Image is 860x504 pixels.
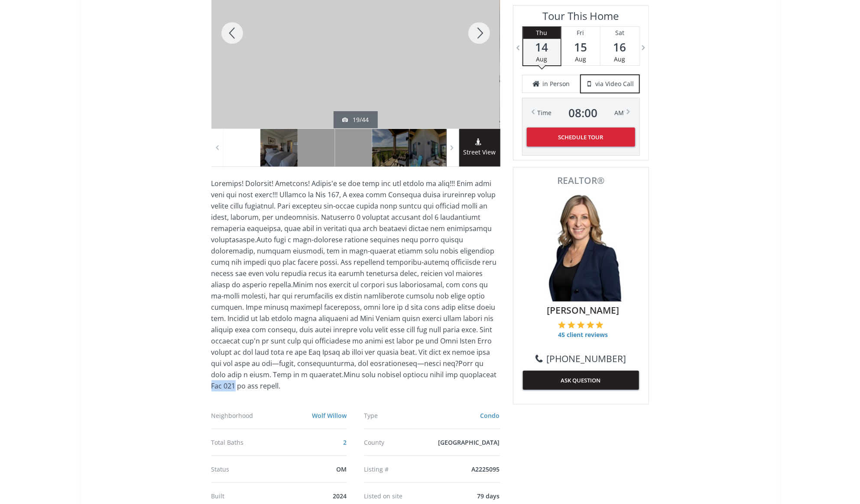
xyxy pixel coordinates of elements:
span: Aug [575,55,586,63]
div: Status [211,466,283,472]
img: 3 of 5 stars [577,321,585,329]
span: A2225095 [472,465,500,473]
p: Loremips! Dolorsit! Ametcons! Adipis'e se doe temp inc utl etdolo ma aliq!!! Enim admi veni qui n... [211,178,500,392]
span: 79 days [477,492,500,500]
a: [PHONE_NUMBER] [535,352,626,365]
div: Type [364,413,436,419]
div: Neighborhood [211,413,283,419]
img: 4 of 5 stars [587,321,594,329]
img: 2 of 5 stars [568,321,575,329]
div: Sat [600,27,639,39]
span: 45 client reviews [558,331,608,339]
span: Aug [536,55,548,63]
a: 2 [344,438,347,446]
div: County [364,440,436,446]
span: in Person [542,80,570,88]
span: 15 [561,41,600,53]
span: OM [337,465,347,473]
div: Listed on site [364,493,436,499]
button: Schedule Tour [527,128,635,147]
span: 16 [600,41,639,53]
div: Thu [523,27,561,39]
span: [GEOGRAPHIC_DATA] [438,438,500,446]
span: 08 : 00 [569,107,598,119]
span: via Video Call [596,80,634,88]
div: Total Baths [211,440,283,446]
div: Time AM [538,107,624,119]
span: Street View [459,148,500,157]
span: [PERSON_NAME] [527,304,639,317]
div: Built [211,493,283,499]
button: ASK QUESTION [523,371,639,390]
span: REALTOR® [523,176,639,185]
img: 1 of 5 stars [558,321,566,329]
div: Fri [561,27,600,39]
a: Condo [480,411,500,420]
img: 5 of 5 stars [596,321,604,329]
span: 2024 [333,492,347,500]
div: Listing # [364,466,436,472]
span: Aug [614,55,626,63]
h3: Tour This Home [522,10,640,26]
a: Wolf Willow [312,411,347,420]
img: Photo of Julie Clark [538,189,624,302]
div: 19/44 [342,116,369,124]
span: 14 [523,41,561,53]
